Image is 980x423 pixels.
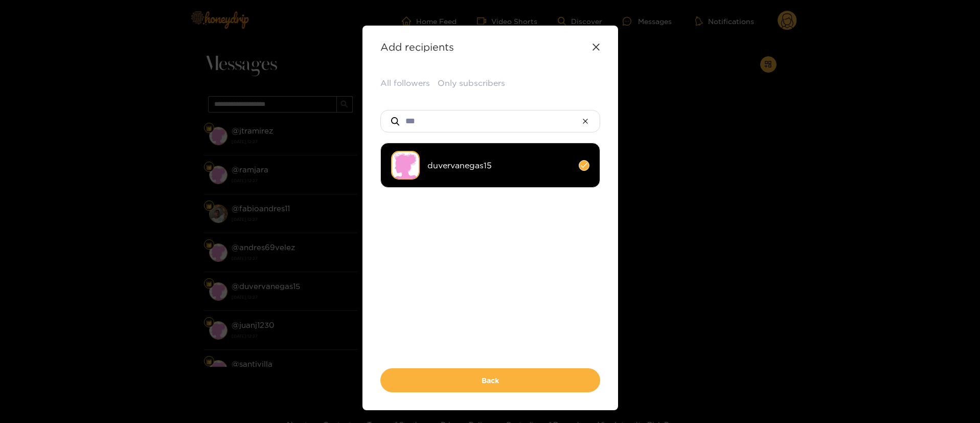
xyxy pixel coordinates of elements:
[391,151,420,180] img: no-avatar.png
[438,77,505,89] button: Only subscribers
[380,77,430,89] button: All followers
[380,368,600,392] button: Back
[427,160,571,171] span: duvervanegas15
[380,41,454,53] strong: Add recipients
